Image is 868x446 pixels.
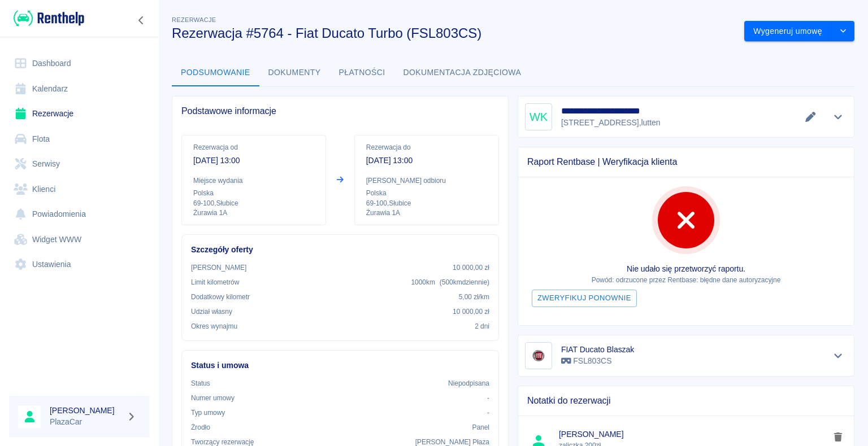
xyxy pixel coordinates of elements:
[532,290,637,307] button: Zweryfikuj ponownie
[9,202,150,227] a: Powiadomienia
[487,393,489,403] p: -
[9,76,150,102] a: Kalendarz
[561,344,634,355] h6: FIAT Ducato Blaszak
[133,13,150,28] button: Zwiń nawigację
[193,155,314,167] p: [DATE] 13:00
[191,422,210,432] p: Żrodło
[9,51,150,76] a: Dashboard
[559,428,830,440] span: [PERSON_NAME]
[191,408,225,418] p: Typ umowy
[50,416,122,428] p: PlazaCar
[330,59,394,86] button: Płatności
[191,263,246,273] p: [PERSON_NAME]
[14,9,84,28] img: Renthelp logo
[527,395,845,406] span: Notatki do rezerwacji
[193,198,314,208] p: 69-100 , Słubice
[259,59,330,86] button: Dokumenty
[9,126,150,152] a: Flota
[830,430,847,444] button: delete note
[191,360,489,371] h6: Status i umowa
[366,188,487,198] p: Polska
[366,176,487,186] p: [PERSON_NAME] odbioru
[527,263,845,275] p: Nie udało się przetworzyć raportu.
[525,103,552,130] div: WK
[50,405,122,416] h6: [PERSON_NAME]
[9,227,150,252] a: Widget WWW
[453,263,489,273] p: 10 000,00 zł
[829,109,848,125] button: Pokaż szczegóły
[172,16,216,23] span: Rezerwacje
[744,21,832,42] button: Wygeneruj umowę
[459,292,489,302] p: 5,00 zł /km
[191,307,232,317] p: Udział własny
[487,408,489,418] p: -
[191,277,239,287] p: Limit kilometrów
[561,355,634,367] p: FSL803CS
[801,109,820,125] button: Edytuj dane
[527,156,845,168] span: Raport Rentbase | Weryfikacja klienta
[193,142,314,152] p: Rezerwacja od
[448,378,489,388] p: Niepodpisana
[366,208,487,218] p: Żurawia 1A
[472,422,490,432] p: Panel
[394,59,531,86] button: Dokumentacja zdjęciowa
[193,176,314,186] p: Miejsce wydania
[191,244,489,256] h6: Szczegóły oferty
[475,321,489,331] p: 2 dni
[191,393,235,403] p: Numer umowy
[561,117,660,129] p: [STREET_ADDRESS] , lutten
[9,101,150,126] a: Rezerwacje
[9,252,150,277] a: Ustawienia
[832,21,854,42] button: drop-down
[527,275,845,285] p: Powód: odrzucone przez Rentbase: błędne dane autoryzacyjne
[172,25,735,41] h3: Rezerwacja #5764 - Fiat Ducato Turbo (FSL803CS)
[527,344,550,367] img: Image
[453,307,489,317] p: 10 000,00 zł
[9,151,150,177] a: Serwisy
[9,9,84,28] a: Renthelp logo
[829,348,848,364] button: Pokaż szczegóły
[366,155,487,167] p: [DATE] 13:00
[411,277,489,287] p: 1000 km
[440,278,489,286] span: ( 500 km dziennie )
[193,188,314,198] p: Polska
[366,198,487,208] p: 69-100 , Słubice
[172,59,259,86] button: Podsumowanie
[191,321,237,331] p: Okres wynajmu
[9,177,150,202] a: Klienci
[191,378,210,388] p: Status
[193,208,314,218] p: Żurawia 1A
[191,292,250,302] p: Dodatkowy kilometr
[181,106,499,117] span: Podstawowe informacje
[366,142,487,152] p: Rezerwacja do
